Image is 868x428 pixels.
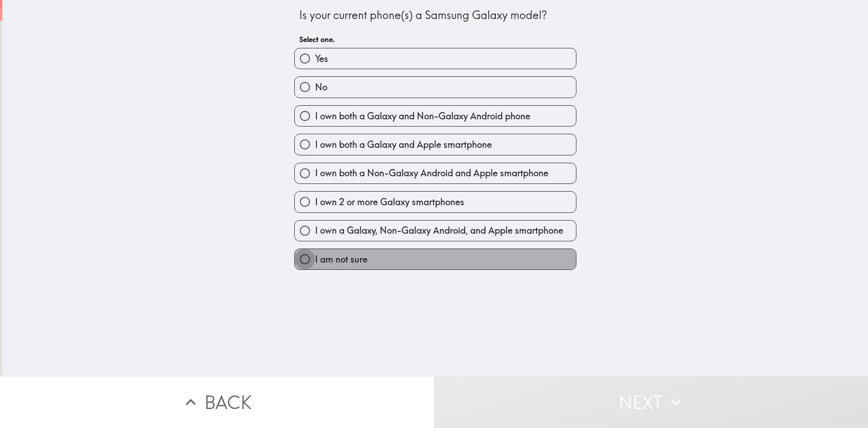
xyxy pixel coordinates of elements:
[299,34,571,44] h6: Select one.
[315,81,327,94] span: No
[315,167,548,179] span: I own both a Non-Galaxy Android and Apple smartphone
[295,192,576,212] button: I own 2 or more Galaxy smartphones
[315,196,464,208] span: I own 2 or more Galaxy smartphones
[299,8,571,23] div: Is your current phone(s) a Samsung Galaxy model?
[295,48,576,69] button: Yes
[315,110,530,122] span: I own both a Galaxy and Non-Galaxy Android phone
[295,106,576,126] button: I own both a Galaxy and Non-Galaxy Android phone
[295,249,576,269] button: I am not sure
[315,52,328,65] span: Yes
[315,138,492,151] span: I own both a Galaxy and Apple smartphone
[315,253,368,266] span: I am not sure
[295,163,576,183] button: I own both a Non-Galaxy Android and Apple smartphone
[434,376,868,428] button: Next
[295,134,576,155] button: I own both a Galaxy and Apple smartphone
[295,221,576,241] button: I own a Galaxy, Non-Galaxy Android, and Apple smartphone
[295,77,576,97] button: No
[315,224,563,237] span: I own a Galaxy, Non-Galaxy Android, and Apple smartphone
